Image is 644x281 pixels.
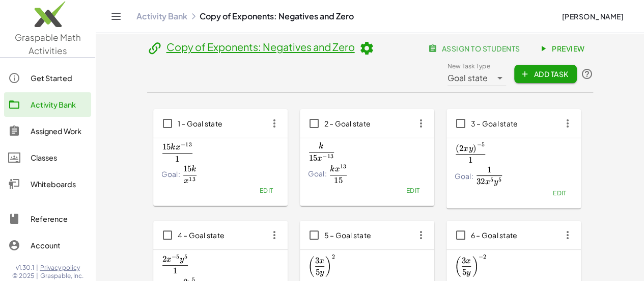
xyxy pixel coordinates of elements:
button: Edit [400,183,426,197]
div: Get Started [31,72,87,84]
button: [PERSON_NAME] [553,7,632,25]
span: x [317,155,322,163]
span: y [320,269,324,277]
span: 3 – Goal state [471,119,518,128]
span: y [468,145,472,153]
a: Whiteboards [4,172,91,196]
span: ​ [192,143,193,156]
span: 5 [184,253,187,260]
span: 2 [332,253,335,260]
span: ​ [197,166,198,177]
span: ​ [324,258,325,269]
a: Assigned Work [4,119,91,143]
span: 6 – Goal state [471,231,518,240]
a: Activity Bank [136,11,187,21]
span: x [166,256,172,264]
button: Toggle navigation [108,8,124,24]
div: Account [31,239,87,251]
span: 15 [309,153,318,163]
div: Activity Bank [31,98,87,111]
span: 5 [176,253,179,260]
a: Reference [4,207,91,231]
div: Whiteboards [31,178,87,190]
span: x [335,165,340,173]
span: 2 [162,254,166,264]
div: Assigned Work [31,125,87,137]
span: 1 – Goal state [178,119,223,128]
span: y [180,256,184,264]
span: ​ [485,143,486,157]
span: y [466,269,470,277]
span: k [171,143,175,151]
a: Privacy policy [40,264,83,272]
span: Graspable, Inc. [40,272,83,280]
span: k [319,142,323,150]
span: x [319,257,324,265]
span: − [479,253,483,260]
span: 13 [340,163,347,170]
span: ( [455,256,461,277]
span: Goal state [447,72,488,84]
span: ( [308,256,314,277]
span: 4 – Goal state [178,231,225,240]
span: ) [473,143,477,154]
span: 15 [334,175,343,186]
span: Graspable Math Activities [15,32,81,56]
span: 3 [462,256,466,266]
span: | [36,272,38,280]
a: Activity Bank [4,92,91,117]
span: x [463,145,468,153]
span: Preview [541,44,585,53]
span: 5 [462,267,466,277]
span: 1 [175,154,179,164]
span: Goal: [455,167,473,186]
button: assign to students [422,39,528,58]
a: Account [4,233,91,258]
span: 2 [483,253,486,260]
span: ​ [502,167,503,178]
span: − [477,141,481,148]
span: Goal: [161,166,180,184]
span: 1 [173,266,177,276]
span: 5 – Goal state [324,231,372,240]
a: Get Started [4,66,91,90]
span: 3 [315,256,319,266]
a: Copy of Exponents: Negatives and Zero [166,40,355,53]
span: assign to students [430,44,520,53]
span: x [466,257,471,265]
button: Edit [253,183,279,197]
span: 13 [185,141,192,148]
span: Goal: [308,165,327,184]
span: 1 [487,165,491,175]
span: v1.30.1 [16,264,34,272]
span: 2 [459,143,463,154]
button: Add Task [514,65,576,83]
button: Edit [546,186,572,200]
span: x [176,143,181,151]
span: ​ [188,254,189,267]
span: Add Task [522,69,568,79]
span: Edit [552,189,566,197]
span: ​ [334,143,335,155]
div: Classes [31,151,87,164]
span: © 2025 [12,272,34,280]
span: 5 [315,267,319,277]
span: ) [472,256,478,277]
a: Preview [533,39,593,58]
span: k [191,165,196,173]
span: Edit [406,187,419,194]
div: Reference [31,213,87,225]
span: ) [325,256,331,277]
a: Classes [4,145,91,170]
span: 32 [477,176,485,187]
span: ​ [471,258,472,269]
span: 15 [183,164,192,174]
span: 15 [162,142,171,152]
span: ( [456,143,459,154]
span: 1 [468,155,472,165]
span: − [172,253,176,260]
span: Edit [259,187,273,194]
span: | [36,264,38,272]
span: k [330,165,334,173]
span: [PERSON_NAME] [562,12,624,21]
